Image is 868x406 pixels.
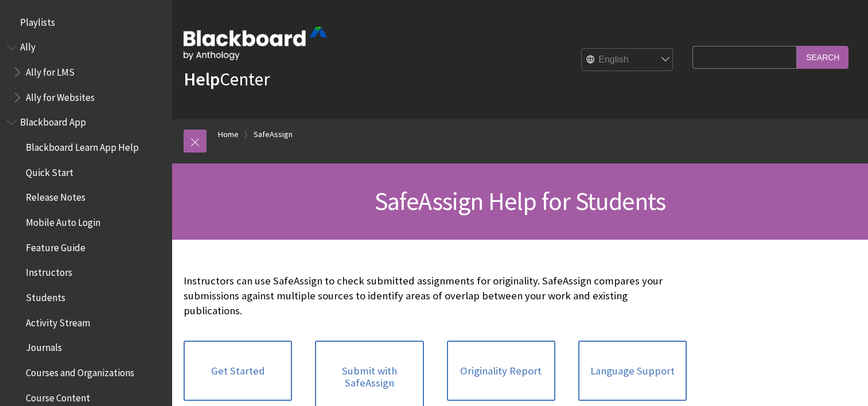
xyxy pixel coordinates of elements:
span: Ally for Websites [26,88,95,103]
a: HelpCenter [184,68,270,91]
a: Originality Report [447,341,555,401]
a: Get Started [184,341,292,401]
span: Ally [20,38,36,53]
span: Journals [26,338,62,354]
p: Instructors can use SafeAssign to check submitted assignments for originality. SafeAssign compare... [184,274,687,319]
span: Course Content [26,388,90,404]
span: Courses and Organizations [26,363,134,378]
span: Mobile Auto Login [26,213,100,228]
strong: Help [184,68,220,91]
nav: Book outline for Anthology Ally Help [7,38,165,107]
a: Home [218,127,239,142]
span: Activity Stream [26,313,90,329]
span: Students [26,288,65,303]
a: SafeAssign [254,127,293,142]
span: Instructors [26,263,72,279]
span: Blackboard App [20,113,86,128]
select: Site Language Selector [582,49,674,72]
img: Blackboard by Anthology [184,27,327,60]
span: Blackboard Learn App Help [26,138,139,153]
input: Search [797,46,848,68]
span: Ally for LMS [26,63,75,78]
span: Feature Guide [26,238,85,253]
span: Playlists [20,13,55,28]
nav: Book outline for Playlists [7,13,165,32]
a: Language Support [578,341,687,401]
span: Release Notes [26,188,85,204]
span: Quick Start [26,163,73,178]
span: SafeAssign Help for Students [375,185,666,217]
